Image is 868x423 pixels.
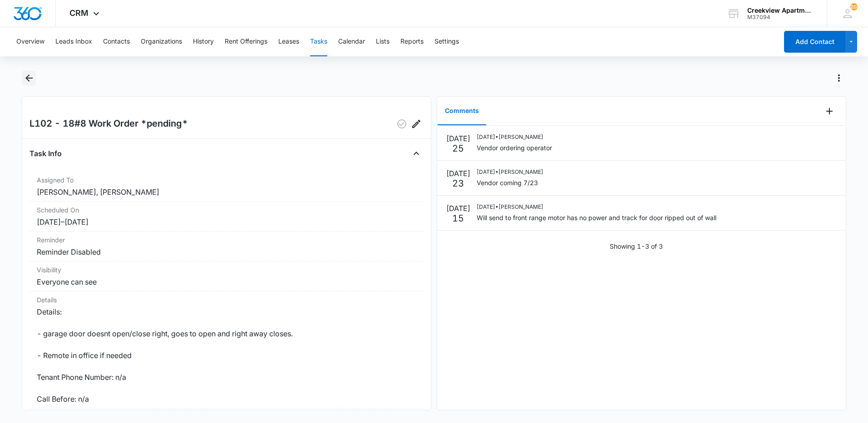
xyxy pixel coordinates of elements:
[452,214,464,223] p: 15
[22,71,36,85] button: Back
[37,295,416,305] dt: Details
[434,27,459,56] button: Settings
[400,27,424,56] button: Reports
[55,27,92,56] button: Leads Inbox
[30,148,62,159] h4: Task Info
[37,175,416,185] dt: Assigned To
[477,178,543,187] p: Vendor coming 7/23
[376,27,390,56] button: Lists
[278,27,299,56] button: Leases
[37,235,416,245] dt: Reminder
[37,187,416,197] dd: [PERSON_NAME], [PERSON_NAME]
[477,143,552,152] p: Vendor ordering operator
[37,246,416,257] dd: Reminder Disabled
[747,14,814,20] div: account id
[37,216,416,227] dd: [DATE] – [DATE]
[446,203,470,214] p: [DATE]
[610,241,663,251] p: Showing 1-3 of 3
[446,168,470,179] p: [DATE]
[37,306,416,404] dd: Details: - garage door doesnt open/close right, goes to open and right away closes. - Remote in o...
[30,261,424,291] div: VisibilityEveryone can see
[822,104,837,118] button: Add Comment
[784,31,845,53] button: Add Contact
[310,27,327,56] button: Tasks
[30,202,424,231] div: Scheduled On[DATE]–[DATE]
[477,133,552,141] p: [DATE] • [PERSON_NAME]
[103,27,130,56] button: Contacts
[69,8,89,18] span: CRM
[37,205,416,215] dt: Scheduled On
[409,146,424,161] button: Close
[30,172,424,202] div: Assigned To[PERSON_NAME], [PERSON_NAME]
[141,27,182,56] button: Organizations
[747,7,814,14] div: account name
[37,276,416,287] dd: Everyone can see
[477,168,543,176] p: [DATE] • [PERSON_NAME]
[338,27,365,56] button: Calendar
[477,203,716,211] p: [DATE] • [PERSON_NAME]
[225,27,267,56] button: Rent Offerings
[30,231,424,261] div: ReminderReminder Disabled
[438,97,486,125] button: Comments
[30,291,424,408] div: DetailsDetails: - garage door doesnt open/close right, goes to open and right away closes. - Remo...
[850,3,858,10] div: notifications count
[409,117,424,131] button: Edit
[193,27,214,56] button: History
[16,27,44,56] button: Overview
[832,71,846,85] button: Actions
[452,144,464,153] p: 25
[850,3,858,10] span: 203
[37,265,416,275] dt: Visibility
[30,117,188,131] h2: L102 - 18#8 Work Order *pending*
[446,133,470,144] p: [DATE]
[452,179,464,188] p: 23
[477,213,716,222] p: Will send to front range motor has no power and track for door ripped out of wall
